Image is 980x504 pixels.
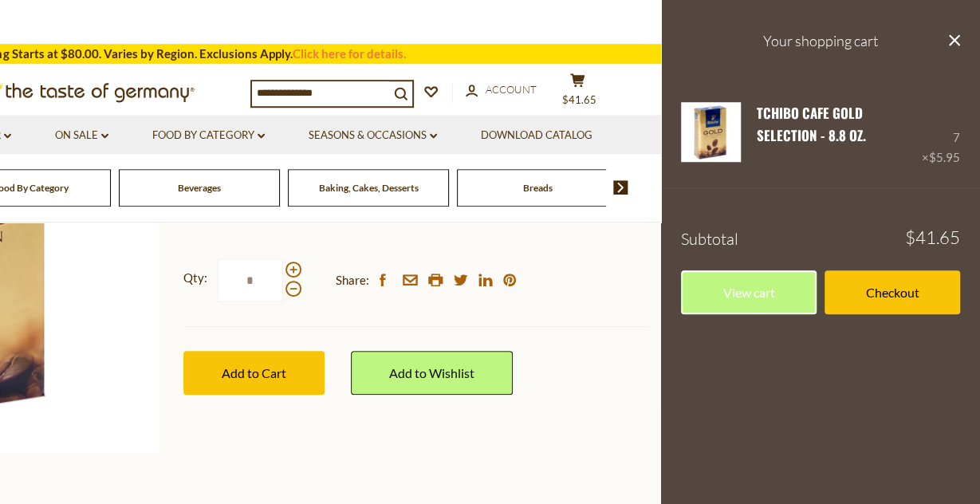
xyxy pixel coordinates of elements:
[178,182,221,194] a: Beverages
[309,127,437,144] a: Seasons & Occasions
[486,83,537,96] span: Account
[218,258,283,302] input: Qty:
[183,268,207,288] strong: Qty:
[562,93,596,106] span: $41.65
[757,103,866,145] a: Tchibo Cafe Gold Selection - 8.8 oz.
[336,270,369,290] span: Share:
[681,102,741,162] img: Tchibo Cafe Gold Selection
[922,102,960,167] div: 7 ×
[293,46,406,61] a: Click here for details.
[183,351,325,395] button: Add to Cart
[319,182,419,194] a: Baking, Cakes, Desserts
[681,270,817,314] a: View cart
[55,127,108,144] a: On Sale
[481,127,592,144] a: Download Catalog
[613,180,628,195] img: next arrow
[681,229,738,249] span: Subtotal
[222,365,286,380] span: Add to Cart
[351,351,513,395] a: Add to Wishlist
[929,150,960,164] span: $5.95
[681,102,741,167] a: Tchibo Cafe Gold Selection
[466,81,537,99] a: Account
[905,229,960,246] span: $41.65
[152,127,265,144] a: Food By Category
[825,270,960,314] a: Checkout
[523,182,553,194] a: Breads
[553,73,601,112] button: $41.65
